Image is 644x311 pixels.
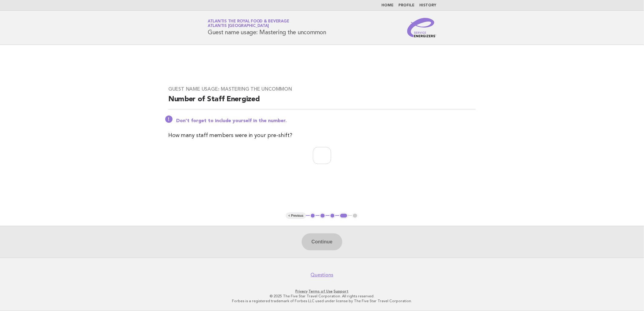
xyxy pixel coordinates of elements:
[296,289,308,293] a: Privacy
[330,213,336,219] button: 3
[381,4,394,7] a: Home
[310,213,316,219] button: 1
[407,18,436,37] img: Service Energizers
[136,289,508,294] p: · ·
[136,299,508,303] p: Forbes is a registered trademark of Forbes LLC used under license by The Five Star Travel Corpora...
[320,213,326,219] button: 2
[286,213,306,219] button: < Previous
[168,86,476,92] h3: Guest name usage: Mastering the uncommon
[334,289,349,293] a: Support
[208,24,269,28] span: Atlantis [GEOGRAPHIC_DATA]
[168,95,476,109] h2: Number of Staff Energized
[419,4,436,7] a: History
[168,131,476,140] p: How many staff members were in your pre-shift?
[339,213,348,219] button: 4
[176,118,476,124] p: Don't forget to include yourself in the number.
[208,20,326,35] h1: Guest name usage: Mastering the uncommon
[311,272,334,278] a: Questions
[136,294,508,299] p: © 2025 The Five Star Travel Corporation. All rights reserved.
[309,289,333,293] a: Terms of Use
[398,4,414,7] a: Profile
[208,19,289,28] a: Atlantis the Royal Food & BeverageAtlantis [GEOGRAPHIC_DATA]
